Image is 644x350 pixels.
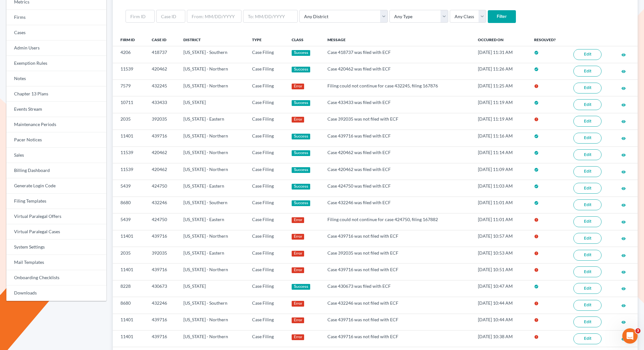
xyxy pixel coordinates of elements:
[178,331,247,347] td: [US_STATE] - Northern
[292,134,310,139] div: Success
[573,66,602,77] a: Edit
[178,46,247,63] td: [US_STATE] - Southern
[247,33,287,46] th: Type
[147,264,179,280] td: 439716
[178,247,247,263] td: [US_STATE] - Eastern
[292,301,304,307] div: Error
[573,316,602,327] a: Edit
[147,197,179,213] td: 432246
[621,69,626,74] i: visibility
[621,136,626,141] i: visibility
[113,130,147,146] td: 11401
[147,46,179,63] td: 418737
[6,194,106,209] a: Filing Templates
[621,85,626,91] a: visibility
[473,33,529,46] th: Occured On
[473,264,529,280] td: [DATE] 10:51 AM
[473,79,529,96] td: [DATE] 11:25 AM
[573,83,602,93] a: Edit
[322,113,473,130] td: Case 392035 was not filed with ECF
[621,287,626,291] i: visibility
[247,130,287,146] td: Case Filing
[147,331,179,347] td: 439716
[113,314,147,330] td: 11401
[247,331,287,347] td: Case Filing
[322,46,473,63] td: Case 418737 was filed with ECF
[147,113,179,130] td: 392035
[243,10,298,23] input: To: MM/DD/YYYY
[178,163,247,180] td: [US_STATE] - Northern
[147,163,179,180] td: 420462
[6,270,106,286] a: Onboarding Checklists
[292,234,304,240] div: Error
[6,10,106,25] a: Firms
[534,168,539,172] i: check_circle
[247,230,287,247] td: Case Filing
[621,336,626,341] a: visibility
[473,163,529,180] td: [DATE] 11:09 AM
[6,102,106,117] a: Events Stream
[6,86,106,102] a: Chapter 13 Plans
[292,50,310,56] div: Success
[573,166,602,177] a: Edit
[292,200,310,206] div: Success
[178,146,247,163] td: [US_STATE] - Northern
[292,251,304,257] div: Error
[573,133,602,144] a: Edit
[147,130,179,146] td: 439716
[534,218,539,222] i: error
[621,103,626,107] i: visibility
[6,148,106,163] a: Sales
[621,185,626,191] a: visibility
[534,84,539,88] i: error
[473,314,529,330] td: [DATE] 10:44 AM
[178,33,247,46] th: District
[322,130,473,146] td: Case 439716 was filed with ECF
[292,84,304,89] div: Error
[147,180,179,197] td: 424750
[621,118,626,124] a: visibility
[621,152,626,157] a: visibility
[621,235,626,241] a: visibility
[247,213,287,230] td: Case Filing
[322,33,473,46] th: Message
[322,297,473,314] td: Case 432246 was not filed with ECF
[178,79,247,96] td: [US_STATE] - Northern
[621,320,626,324] i: visibility
[113,113,147,130] td: 2035
[292,284,310,290] div: Success
[247,96,287,113] td: Case Filing
[113,247,147,263] td: 2035
[322,280,473,297] td: Case 430673 was filed with ECF
[473,230,529,247] td: [DATE] 10:57 AM
[473,297,529,314] td: [DATE] 10:44 AM
[6,163,106,178] a: Billing Dashboard
[292,150,310,156] div: Success
[534,234,539,239] i: error
[534,67,539,71] i: check_circle
[473,63,529,79] td: [DATE] 11:26 AM
[292,334,304,340] div: Error
[247,197,287,213] td: Case Filing
[322,213,473,230] td: Filing could not continue for case 424750, filing 167882
[178,264,247,280] td: [US_STATE] - Northern
[473,96,529,113] td: [DATE] 11:19 AM
[6,209,106,224] a: Virtual Paralegal Offers
[473,180,529,197] td: [DATE] 11:03 AM
[113,197,147,213] td: 8680
[247,146,287,163] td: Case Filing
[473,46,529,63] td: [DATE] 11:31 AM
[322,180,473,197] td: Case 424750 was filed with ECF
[126,10,155,23] input: Firm ID
[488,10,516,23] input: Filter
[292,67,310,72] div: Success
[621,286,626,291] a: visibility
[113,180,147,197] td: 5439
[621,102,626,107] a: visibility
[473,331,529,347] td: [DATE] 10:38 AM
[147,33,179,46] th: Case ID
[113,297,147,314] td: 8680
[621,337,626,341] i: visibility
[534,184,539,189] i: check_circle
[621,53,626,57] i: visibility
